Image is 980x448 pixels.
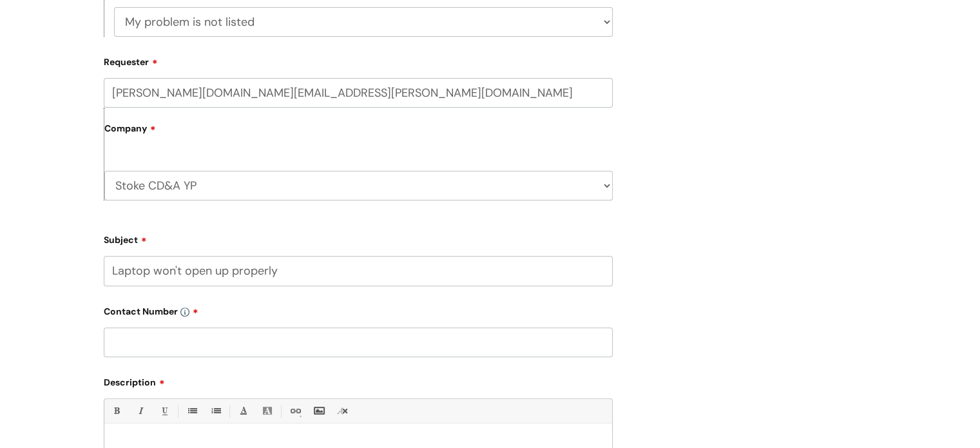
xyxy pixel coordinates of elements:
[132,403,148,419] a: Italic (Ctrl-I)
[207,403,224,419] a: 1. Ordered List (Ctrl-Shift-8)
[287,403,303,419] a: Link
[259,403,275,419] a: Back Color
[108,403,124,419] a: Bold (Ctrl-B)
[104,230,613,246] label: Subject
[180,307,189,317] img: info-icon.svg
[104,373,613,388] label: Description
[184,403,200,419] a: • Unordered List (Ctrl-Shift-7)
[334,403,351,419] a: Remove formatting (Ctrl-\)
[104,302,613,317] label: Contact Number
[156,403,172,419] a: Underline(Ctrl-U)
[104,78,613,108] input: Email
[235,403,251,419] a: Font Color
[311,403,327,419] a: Insert Image...
[104,52,613,68] label: Requester
[104,119,613,148] label: Company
